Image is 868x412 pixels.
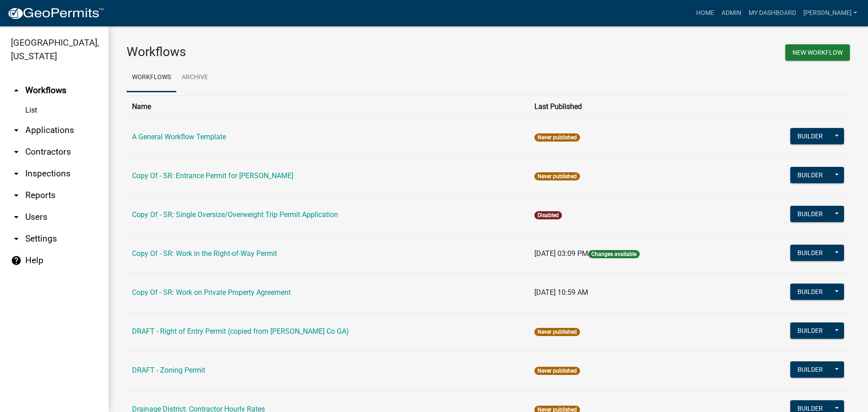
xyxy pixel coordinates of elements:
span: [DATE] 10:59 AM [534,288,588,297]
button: Builder [790,167,830,183]
span: Never published [534,328,580,336]
span: Disabled [534,211,562,219]
a: Workflows [127,63,176,92]
a: Copy Of - SR: Work on Private Property Agreement [132,288,291,297]
button: Builder [790,245,830,261]
i: arrow_drop_up [11,85,22,96]
span: Never published [534,133,580,142]
a: Copy Of - SR: Single Oversize/Overweight Trip Permit Application [132,210,338,219]
i: arrow_drop_down [11,147,22,157]
a: Admin [718,5,745,22]
button: Builder [790,322,830,339]
span: Never published [534,172,580,180]
i: arrow_drop_down [11,168,22,179]
i: arrow_drop_down [11,233,22,244]
th: Name [127,95,529,118]
a: Archive [176,63,213,92]
a: A General Workflow Template [132,133,226,141]
a: DRAFT - Zoning Permit [132,366,205,374]
i: arrow_drop_down [11,125,22,136]
i: arrow_drop_down [11,190,22,201]
a: DRAFT - Right of Entry Permit (copied from [PERSON_NAME] Co GA) [132,327,349,336]
a: My Dashboard [745,5,800,22]
button: Builder [790,206,830,222]
a: Copy Of - SR: Entrance Permit for [PERSON_NAME] [132,171,293,180]
i: arrow_drop_down [11,212,22,223]
button: Builder [790,128,830,144]
button: Builder [790,361,830,378]
span: Changes available [588,250,640,258]
span: [DATE] 03:09 PM [534,249,588,258]
a: Copy Of - SR: Work in the Right-of-Way Permit [132,249,277,258]
span: Never published [534,367,580,375]
a: [PERSON_NAME] [800,5,861,22]
a: Home [693,5,718,22]
th: Last Published [529,95,734,118]
button: New Workflow [785,44,850,61]
button: Builder [790,284,830,300]
h3: Workflows [127,44,481,60]
i: help [11,255,22,266]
